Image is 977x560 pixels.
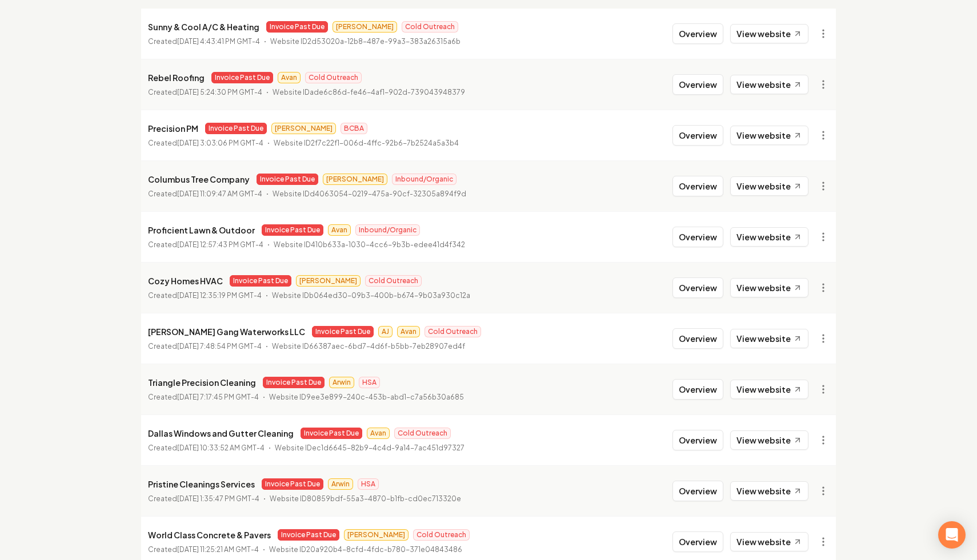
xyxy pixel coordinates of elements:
[148,392,259,403] p: Created
[730,278,808,297] a: View website
[730,227,808,247] a: View website
[672,176,723,196] button: Overview
[312,326,374,337] span: Invoice Past Due
[278,529,339,541] span: Invoice Past Due
[148,493,259,505] p: Created
[378,326,393,337] span: AJ
[358,478,379,490] span: HSA
[148,376,256,389] p: Triangle Precision Cleaning
[177,37,260,46] time: [DATE] 4:43:41 PM GMT-4
[730,380,808,399] a: View website
[730,126,808,145] a: View website
[672,23,723,44] button: Overview
[730,176,808,196] a: View website
[148,36,260,47] p: Created
[148,188,262,200] p: Created
[355,224,420,236] span: Inbound/Organic
[672,277,723,298] button: Overview
[273,188,466,200] p: Website ID d4063054-0219-475a-90cf-32305a894f9d
[177,342,262,350] time: [DATE] 7:48:54 PM GMT-4
[266,21,328,33] span: Invoice Past Due
[230,275,291,287] span: Invoice Past Due
[278,72,301,83] span: Avan
[270,36,461,47] p: Website ID 2d53020a-12b8-487e-99a3-383a26315a6b
[730,329,808,348] a: View website
[148,341,262,352] p: Created
[269,544,462,555] p: Website ID 20a920b4-8cfd-4fdc-b780-371e04843486
[148,239,263,251] p: Created
[301,428,362,439] span: Invoice Past Due
[672,430,723,450] button: Overview
[730,430,808,450] a: View website
[329,377,354,388] span: Arwin
[177,291,262,300] time: [DATE] 12:35:19 PM GMT-4
[397,326,420,337] span: Avan
[148,290,262,301] p: Created
[392,174,457,185] span: Inbound/Organic
[672,531,723,552] button: Overview
[205,123,267,134] span: Invoice Past Due
[148,477,255,491] p: Pristine Cleanings Services
[413,529,470,541] span: Cold Outreach
[263,377,325,388] span: Invoice Past Due
[148,20,259,34] p: Sunny & Cool A/C & Heating
[148,138,263,149] p: Created
[177,139,263,147] time: [DATE] 3:03:06 PM GMT-4
[211,72,273,83] span: Invoice Past Due
[272,341,465,352] p: Website ID 66387aec-6bd7-4d6f-b5bb-7eb28907ed4f
[270,493,461,505] p: Website ID 80859bdf-55a3-4870-b1fb-cd0ec713320e
[177,88,262,96] time: [DATE] 5:24:30 PM GMT-4
[257,174,318,185] span: Invoice Past Due
[367,428,390,439] span: Avan
[672,481,723,501] button: Overview
[148,325,305,339] p: [PERSON_NAME] Gang Waterworks LLC
[672,227,723,247] button: Overview
[359,377,380,388] span: HSA
[394,428,451,439] span: Cold Outreach
[275,442,465,454] p: Website ID ec1d6645-82b9-4c4d-9a14-7ac451d97327
[274,239,465,251] p: Website ID 410b633a-1030-4cc6-9b3b-edee41d4f342
[672,74,723,95] button: Overview
[730,532,808,551] a: View website
[425,326,481,337] span: Cold Outreach
[262,224,323,236] span: Invoice Past Due
[274,138,459,149] p: Website ID 2f7c22f1-006d-4ffc-92b6-7b2524a5a3b4
[730,75,808,94] a: View website
[271,123,336,134] span: [PERSON_NAME]
[272,290,470,301] p: Website ID b064ed30-09b3-400b-b674-9b03a930c12a
[177,444,265,452] time: [DATE] 10:33:52 AM GMT-4
[148,544,259,555] p: Created
[938,521,966,549] div: Open Intercom Messenger
[148,122,198,135] p: Precision PM
[730,24,808,43] a: View website
[672,125,723,146] button: Overview
[328,478,353,490] span: Arwin
[148,274,223,288] p: Cozy Homes HVAC
[730,481,808,501] a: View website
[148,87,262,98] p: Created
[148,223,255,237] p: Proficient Lawn & Outdoor
[269,392,464,403] p: Website ID 9ee3e899-240c-453b-abd1-c7a56b30a685
[341,123,367,134] span: BCBA
[177,494,259,503] time: [DATE] 1:35:47 PM GMT-4
[273,87,465,98] p: Website ID ade6c86d-fe46-4af1-902d-739043948379
[672,379,723,400] button: Overview
[305,72,362,83] span: Cold Outreach
[262,478,323,490] span: Invoice Past Due
[148,442,265,454] p: Created
[323,174,387,185] span: [PERSON_NAME]
[328,224,351,236] span: Avan
[344,529,409,541] span: [PERSON_NAME]
[333,21,397,33] span: [PERSON_NAME]
[672,328,723,349] button: Overview
[365,275,422,287] span: Cold Outreach
[177,545,259,554] time: [DATE] 11:25:21 AM GMT-4
[148,426,294,440] p: Dallas Windows and Gutter Cleaning
[148,172,250,186] p: Columbus Tree Company
[296,275,361,287] span: [PERSON_NAME]
[148,528,271,542] p: World Class Concrete & Pavers
[402,21,458,33] span: Cold Outreach
[148,71,205,84] p: Rebel Roofing
[177,240,263,249] time: [DATE] 12:57:43 PM GMT-4
[177,393,259,401] time: [DATE] 7:17:45 PM GMT-4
